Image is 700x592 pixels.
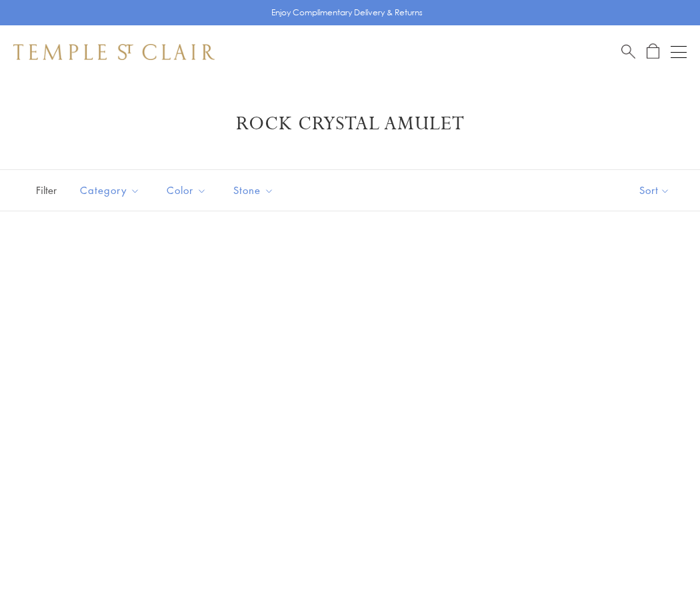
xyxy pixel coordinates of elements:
[160,182,217,199] span: Color
[671,44,687,60] button: Open navigation
[271,6,423,19] p: Enjoy Complimentary Delivery & Returns
[647,43,659,60] a: Open Shopping Bag
[227,182,284,199] span: Stone
[621,43,635,60] a: Search
[33,112,667,136] h1: Rock Crystal Amulet
[609,170,700,211] button: Show sort by
[13,44,215,60] img: Temple St. Clair
[70,175,150,205] button: Category
[73,182,150,199] span: Category
[157,175,217,205] button: Color
[223,175,284,205] button: Stone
